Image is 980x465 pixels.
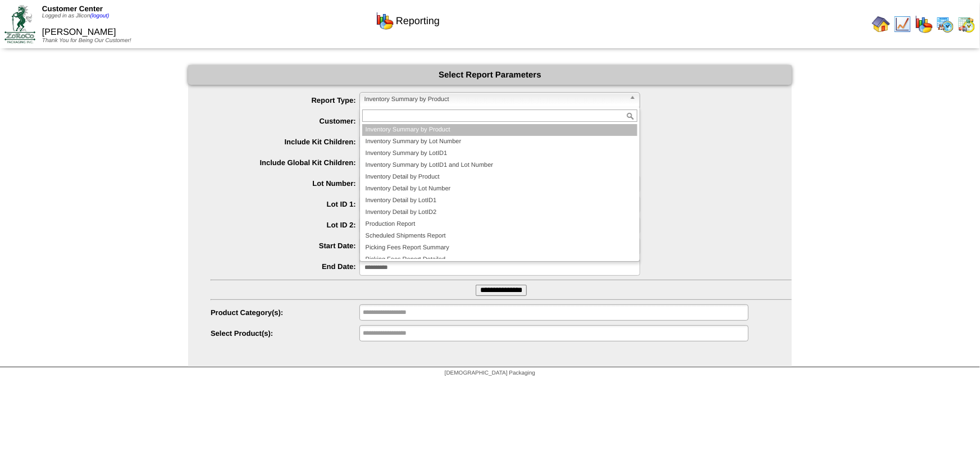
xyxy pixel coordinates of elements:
[42,4,103,13] span: Customer Center
[211,308,359,317] label: Product Category(s):
[362,242,637,254] li: Picking Fees Report Summary
[362,218,637,230] li: Production Report
[445,370,535,376] span: [DEMOGRAPHIC_DATA] Packaging
[362,148,637,159] li: Inventory Summary by LotID1
[362,254,637,266] li: Picking Fees Report Detailed
[211,200,359,208] label: Lot ID 1:
[364,93,625,106] span: Inventory Summary by Product
[936,15,954,33] img: calendarprod.gif
[188,65,792,85] div: Select Report Parameters
[42,28,116,37] span: [PERSON_NAME]
[362,136,637,148] li: Inventory Summary by Lot Number
[211,329,359,338] label: Select Product(s):
[376,12,394,30] img: graph.gif
[362,183,637,195] li: Inventory Detail by Lot Number
[958,15,976,33] img: calendarinout.gif
[362,124,637,136] li: Inventory Summary by Product
[42,38,131,44] span: Thank You for Being Our Customer!
[362,171,637,183] li: Inventory Detail by Product
[211,113,792,126] span: [PERSON_NAME]
[211,96,359,104] label: Report Type:
[362,207,637,218] li: Inventory Detail by LotID2
[872,15,890,33] img: home.gif
[211,241,359,250] label: Start Date:
[362,159,637,171] li: Inventory Summary by LotID1 and Lot Number
[211,221,359,229] label: Lot ID 2:
[90,13,110,19] a: (logout)
[211,138,359,146] label: Include Kit Children:
[211,158,359,167] label: Include Global Kit Children:
[42,13,110,19] span: Logged in as Jlicon
[4,5,35,43] img: ZoRoCo_Logo(Green%26Foil)%20jpg.webp
[211,179,359,188] label: Lot Number:
[894,15,911,33] img: line_graph.gif
[211,262,359,271] label: End Date:
[396,15,440,27] span: Reporting
[915,15,933,33] img: graph.gif
[362,230,637,242] li: Scheduled Shipments Report
[362,195,637,207] li: Inventory Detail by LotID1
[211,117,359,125] label: Customer:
